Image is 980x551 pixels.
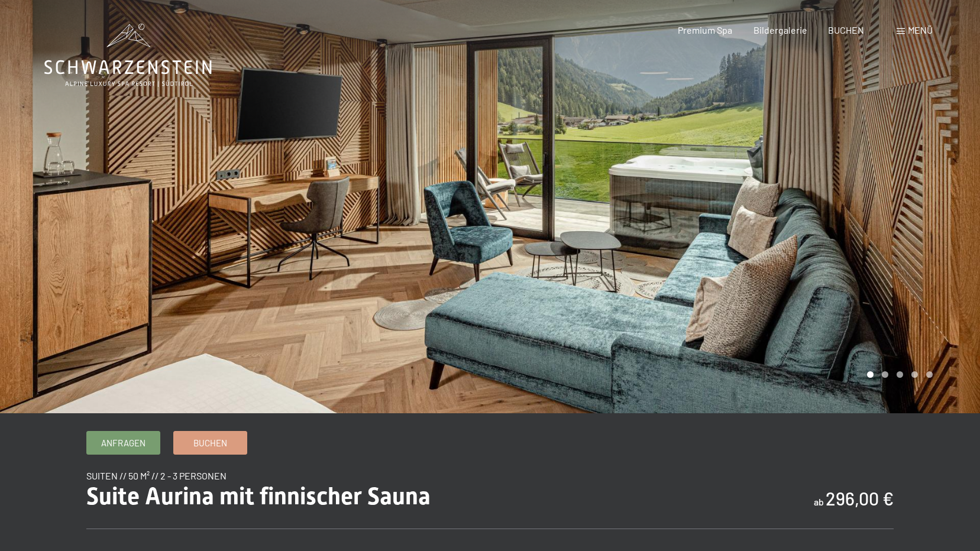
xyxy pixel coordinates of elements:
[828,24,864,35] a: BUCHEN
[86,482,431,510] span: Suite Aurina mit finnischer Sauna
[753,24,807,35] a: Bildergalerie
[814,496,824,507] span: ab
[678,24,732,35] a: Premium Spa
[908,24,933,35] span: Menü
[101,437,145,449] span: Anfragen
[826,488,894,509] b: 296,00 €
[193,437,227,449] span: Buchen
[86,470,227,481] span: Suiten // 50 m² // 2 - 3 Personen
[87,432,160,454] a: Anfragen
[174,432,247,454] a: Buchen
